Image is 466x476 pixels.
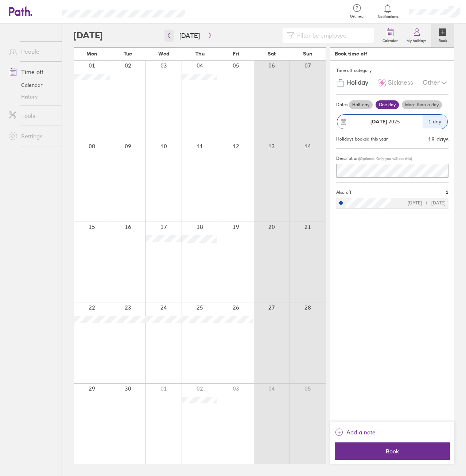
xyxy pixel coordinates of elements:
[3,79,62,91] a: Calendar
[402,37,431,43] label: My holidays
[376,100,399,109] label: One day
[446,190,448,195] span: 1
[376,15,400,19] span: Notifications
[335,442,450,460] button: Book
[3,44,62,59] a: People
[345,14,369,19] span: Get help
[3,108,62,123] a: Tools
[294,28,370,42] input: Filter by employee
[336,102,347,107] span: Dates
[336,65,448,76] div: Time off category
[335,51,367,57] div: Book time off
[303,51,312,57] span: Sun
[408,200,446,206] div: [DATE] [DATE]
[370,119,400,124] span: 2025
[370,118,387,125] strong: [DATE]
[336,156,359,161] span: Description
[428,136,448,142] div: 18 days
[336,190,352,195] span: Also off
[158,51,169,57] span: Wed
[423,76,448,90] div: Other
[431,24,454,47] a: Book
[388,79,413,87] span: Sickness
[268,51,276,57] span: Sat
[3,129,62,143] a: Settings
[422,115,447,129] div: 1 day
[336,111,448,133] button: [DATE] 20251 day
[378,24,402,47] a: Calendar
[3,65,62,79] a: Time off
[376,4,400,19] a: Notifications
[349,100,373,109] label: Half day
[378,37,402,43] label: Calendar
[434,37,451,43] label: Book
[335,426,376,438] button: Add a note
[195,51,205,57] span: Thu
[340,448,445,454] span: Book
[86,51,97,57] span: Mon
[3,91,62,103] a: History
[233,51,239,57] span: Fri
[359,156,412,161] span: (Optional. Only you will see this)
[346,79,368,87] span: Holiday
[402,24,431,47] a: My holidays
[124,51,132,57] span: Tue
[402,100,442,109] label: More than a day
[336,137,388,142] div: Holidays booked this year
[346,426,376,438] span: Add a note
[174,30,206,42] button: [DATE]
